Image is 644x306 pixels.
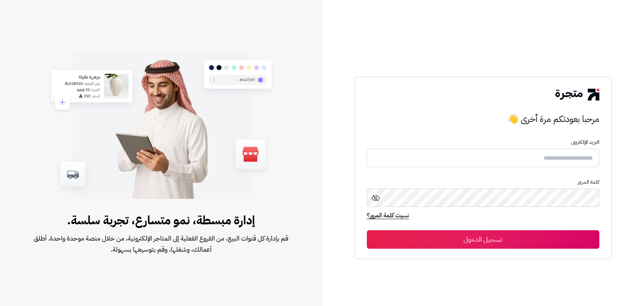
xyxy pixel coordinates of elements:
span: إدارة مبسطة، نمو متسارع، تجربة سلسة. [24,211,299,229]
p: كلمة المرور [367,179,599,185]
a: نسيت كلمة المرور؟ [367,211,409,221]
img: logo-2.png [555,89,599,101]
button: تسجيل الدخول [367,230,599,249]
span: قم بإدارة كل قنوات البيع، من الفروع الفعلية إلى المتاجر الإلكترونية، من خلال منصة موحدة واحدة. أط... [24,233,299,255]
p: البريد الإلكترونى [367,139,599,145]
h3: مرحبا بعودتكم مرة أخرى 👋 [367,112,599,126]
